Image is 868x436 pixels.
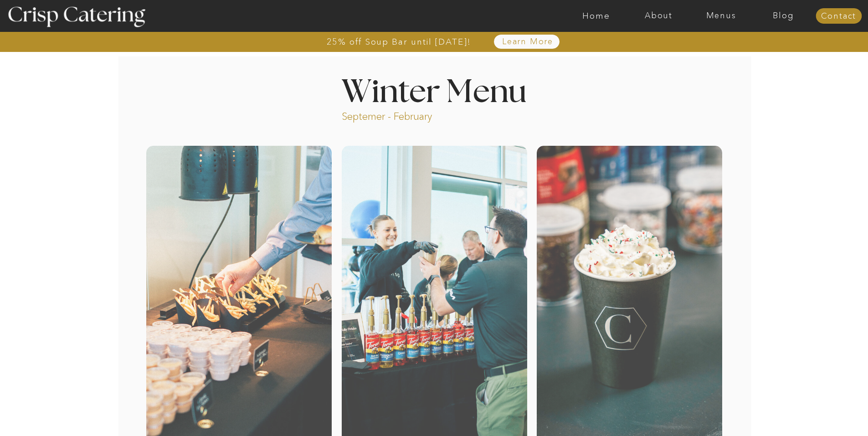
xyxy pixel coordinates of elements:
a: Learn More [481,37,575,46]
a: Menus [690,11,752,21]
h1: Winter Menu [308,77,561,103]
a: 25% off Soup Bar until [DATE]! [294,37,504,46]
a: About [627,11,690,21]
a: Contact [816,12,862,21]
p: Septemer - February [342,110,467,120]
iframe: podium webchat widget bubble [795,390,868,436]
a: Blog [752,11,815,21]
a: Home [565,11,627,21]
